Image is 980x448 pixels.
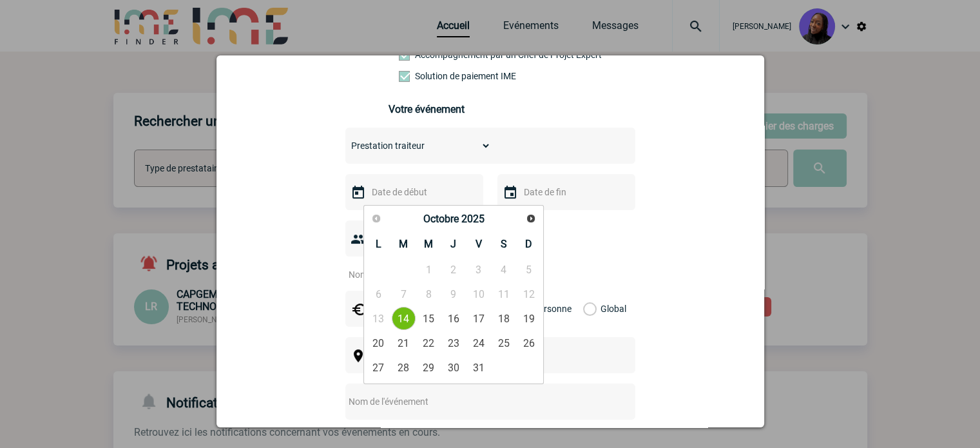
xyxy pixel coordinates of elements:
[492,331,515,355] a: 25
[441,356,465,379] a: 30
[389,103,591,115] h3: Votre événement
[526,213,536,224] span: Suivant
[399,238,408,250] span: Mardi
[441,307,465,330] a: 16
[583,291,591,327] label: Global
[423,213,458,225] span: Octobre
[392,331,416,355] a: 21
[441,331,465,355] a: 23
[466,356,490,379] a: 31
[417,331,441,355] a: 22
[399,71,456,81] label: Conformité aux process achat client, Prise en charge de la facturation, Mutualisation de plusieur...
[417,356,441,379] a: 29
[399,50,456,60] label: Prestation payante
[517,331,541,355] a: 26
[492,307,515,330] a: 18
[466,331,490,355] a: 24
[417,307,441,330] a: 15
[392,356,416,379] a: 28
[517,307,541,330] a: 19
[521,184,610,200] input: Date de fin
[521,209,540,228] a: Suivant
[466,307,490,330] a: 17
[450,238,456,250] span: Jeudi
[461,213,484,225] span: 2025
[424,238,433,250] span: Mercredi
[476,238,482,250] span: Vendredi
[525,238,532,250] span: Dimanche
[367,331,390,355] a: 20
[345,266,466,283] input: Nombre de participants
[345,393,601,410] input: Nom de l'événement
[376,238,381,250] span: Lundi
[501,238,507,250] span: Samedi
[392,307,416,330] a: 14
[367,356,390,379] a: 27
[369,184,457,200] input: Date de début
